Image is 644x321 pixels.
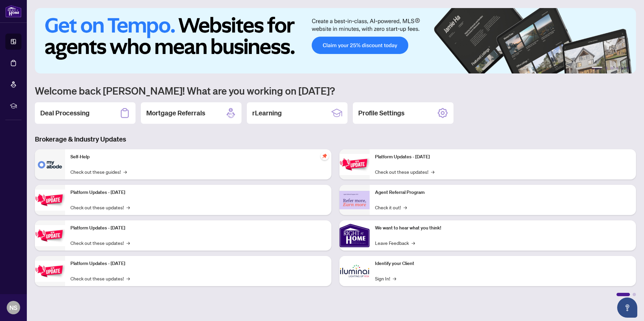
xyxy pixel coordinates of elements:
[621,67,624,69] button: 5
[70,153,326,161] p: Self-Help
[35,149,65,179] img: Self-Help
[375,275,396,282] a: Sign In!→
[375,260,631,267] p: Identify your Client
[339,154,370,175] img: Platform Updates - June 23, 2025
[126,275,130,282] span: →
[5,5,21,17] img: logo
[35,135,636,144] h3: Brokerage & Industry Updates
[412,239,415,247] span: →
[592,67,602,69] button: 1
[431,168,434,175] span: →
[404,204,407,211] span: →
[616,67,619,69] button: 4
[375,189,631,196] p: Agent Referral Program
[375,224,631,232] p: We want to hear what you think!
[375,204,407,211] a: Check it out!→
[393,275,396,282] span: →
[605,67,608,69] button: 2
[339,256,370,286] img: Identify your Client
[627,67,629,69] button: 6
[321,152,329,160] span: pushpin
[35,84,636,97] h1: Welcome back [PERSON_NAME]! What are you working on [DATE]?
[375,153,631,161] p: Platform Updates - [DATE]
[70,239,130,247] a: Check out these updates!→
[610,67,613,69] button: 3
[70,189,326,196] p: Platform Updates - [DATE]
[35,190,65,211] img: Platform Updates - September 16, 2025
[40,108,90,118] h2: Deal Processing
[126,204,130,211] span: →
[375,239,415,247] a: Leave Feedback→
[70,204,130,211] a: Check out these updates!→
[339,191,370,209] img: Agent Referral Program
[70,168,127,175] a: Check out these guides!→
[35,261,65,282] img: Platform Updates - July 8, 2025
[126,239,130,247] span: →
[252,108,282,118] h2: rLearning
[70,260,326,267] p: Platform Updates - [DATE]
[617,298,637,318] button: Open asap
[70,275,130,282] a: Check out these updates!→
[35,225,65,246] img: Platform Updates - July 21, 2025
[358,108,405,118] h2: Profile Settings
[9,303,17,312] span: NS
[123,168,127,175] span: →
[35,8,636,73] img: Slide 0
[70,224,326,232] p: Platform Updates - [DATE]
[375,168,434,175] a: Check out these updates!→
[146,108,205,118] h2: Mortgage Referrals
[339,220,370,251] img: We want to hear what you think!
